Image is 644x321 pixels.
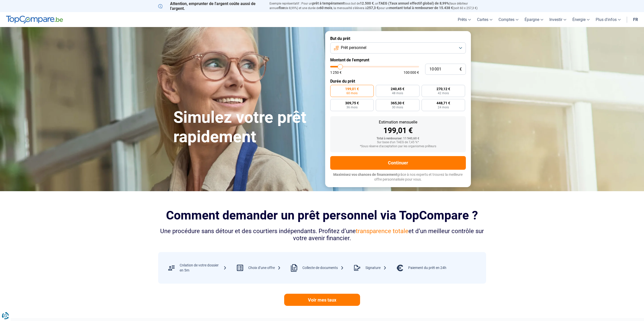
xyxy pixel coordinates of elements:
[334,120,462,124] div: Estimation mensuelle
[522,12,546,27] a: Épargne
[438,92,449,95] span: 42 mois
[367,6,379,10] span: 257,3 €
[404,71,419,74] span: 100 000 €
[334,127,462,134] div: 199,01 €
[474,12,495,27] a: Cartes
[302,265,344,270] div: Collecte de documents
[392,92,403,95] span: 48 mois
[334,141,462,144] div: Sur base d'un TAEG de 7,45 %*
[593,12,624,27] a: Plus d'infos
[284,294,360,306] a: Voir mes taux
[248,265,281,270] div: Choix d’une offre
[334,137,462,140] div: Total à rembourser: 11 940,60 €
[356,228,408,235] span: transparence totale
[158,208,486,222] h2: Comment demander un prêt personnel via TopCompare ?
[345,87,359,91] span: 199,01 €
[330,42,466,54] button: Prêt personnel
[330,71,342,74] span: 1 250 €
[437,101,450,105] span: 448,71 €
[460,67,462,71] span: €
[346,92,358,95] span: 60 mois
[158,1,263,11] p: Attention, emprunter de l'argent coûte aussi de l'argent.
[330,172,466,182] p: grâce à nos experts et trouvez la meilleure offre personnalisée pour vous.
[180,263,227,273] div: Création de votre dossier en 5m
[312,1,344,5] span: prêt à tempérament
[330,36,466,41] label: But du prêt
[173,108,319,147] h1: Simulez votre prêt rapidement
[330,58,466,62] label: Montant de l'emprunt
[341,45,366,51] span: Prêt personnel
[392,106,403,109] span: 30 mois
[569,12,593,27] a: Énergie
[365,265,387,270] div: Signature
[379,1,449,5] span: TAEG (Taux annuel effectif global) de 8,99%
[630,12,641,27] a: fr
[438,106,449,109] span: 24 mois
[345,101,359,105] span: 309,75 €
[346,106,358,109] span: 36 mois
[279,6,285,10] span: fixe
[330,156,466,170] button: Continuer
[360,1,374,5] span: 12.500 €
[334,145,462,148] div: *Sous réserve d'acceptation par les organismes prêteurs
[437,87,450,91] span: 270,12 €
[333,172,397,177] span: Maximisez vos chances de financement
[408,265,446,270] div: Paiement du prêt en 24h
[546,12,569,27] a: Investir
[6,16,63,24] img: TopCompare
[455,12,474,27] a: Prêts
[389,6,453,10] span: montant total à rembourser de 15.438 €
[495,12,522,27] a: Comptes
[391,101,404,105] span: 365,30 €
[158,228,486,242] div: Une procédure sans détour et des courtiers indépendants. Profitez d’une et d’un meilleur contrôle...
[320,6,332,10] span: 60 mois
[330,79,466,84] label: Durée du prêt
[391,87,404,91] span: 240,45 €
[269,1,486,10] p: Exemple représentatif : Pour un tous but de , un (taux débiteur annuel de 8,99%) et une durée de ...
